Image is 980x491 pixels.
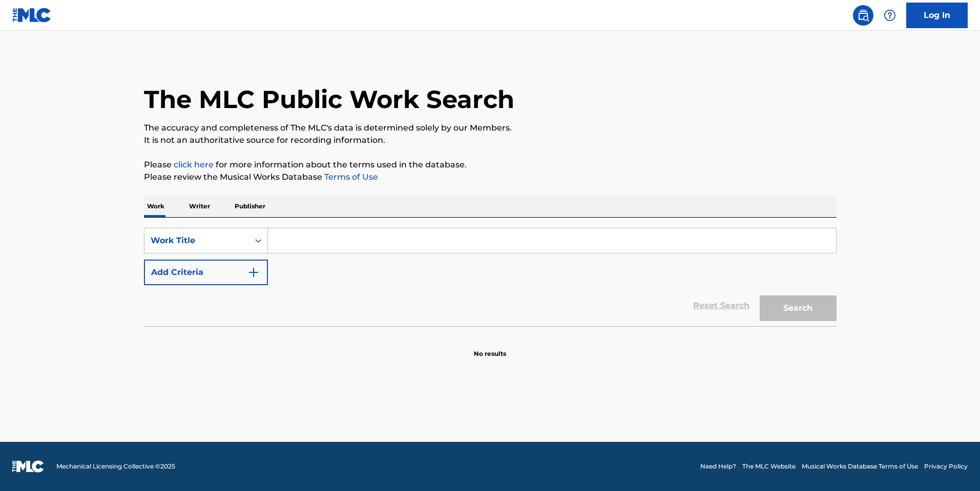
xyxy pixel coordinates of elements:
span: Mechanical Licensing Collective © 2025 [56,462,175,471]
a: click here [174,160,214,169]
a: Musical Works Database Terms of Use [802,462,918,471]
img: MLC Logo [12,8,52,23]
img: 9d2ae6d4665cec9f34b9.svg [247,266,260,279]
a: Need Help? [700,462,736,471]
p: It is not an authoritative source for recording information. [144,134,837,146]
div: Help [880,5,900,26]
img: help [884,9,896,22]
a: Privacy Policy [924,462,968,471]
p: Work [144,196,168,217]
p: Please review the Musical Works Database [144,171,837,183]
h1: The MLC Public Work Search [144,84,514,115]
p: Writer [186,196,213,217]
p: Please for more information about the terms used in the database. [144,159,837,171]
img: logo [12,460,44,473]
a: The MLC Website [742,462,796,471]
p: No results [474,337,506,358]
div: Work Title [151,234,243,247]
p: The accuracy and completeness of The MLC's data is determined solely by our Members. [144,122,837,134]
p: Publisher [232,196,268,217]
a: Log In [906,3,968,28]
button: Add Criteria [144,260,268,285]
img: search [857,9,869,22]
form: Search Form [144,228,837,326]
a: Public Search [853,5,873,26]
a: Terms of Use [322,172,378,182]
